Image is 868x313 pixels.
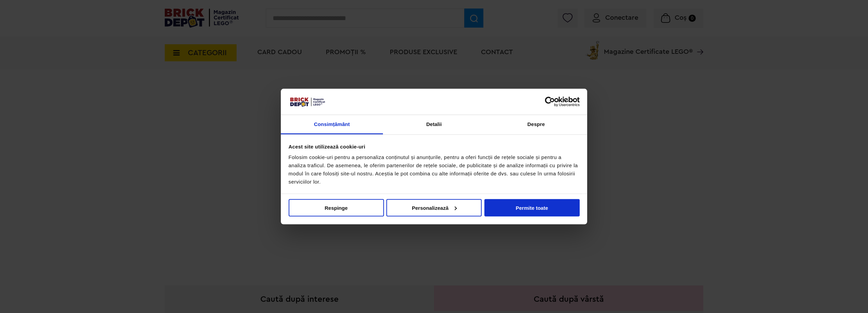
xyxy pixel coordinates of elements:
[485,115,587,135] a: Despre
[289,199,384,216] button: Respinge
[484,199,580,216] button: Permite toate
[289,142,580,151] div: Acest site utilizează cookie-uri
[289,153,580,186] div: Folosim cookie-uri pentru a personaliza conținutul și anunțurile, pentru a oferi funcții de rețel...
[281,115,383,135] a: Consimțământ
[383,115,485,135] a: Detalii
[386,199,482,216] button: Personalizează
[520,96,580,107] a: Usercentrics Cookiebot - opens in a new window
[289,96,326,107] img: siglă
